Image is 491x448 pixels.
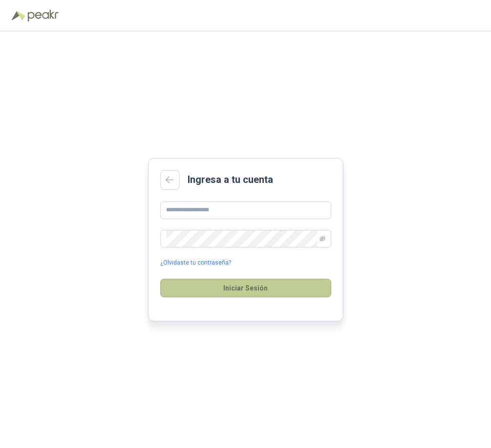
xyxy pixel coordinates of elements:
[160,258,231,268] a: ¿Olvidaste tu contraseña?
[320,236,325,242] span: eye-invisible
[12,11,25,21] img: Logo
[188,172,273,187] h2: Ingresa a tu cuenta
[27,10,59,22] img: Peakr
[160,279,331,297] button: Iniciar Sesión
